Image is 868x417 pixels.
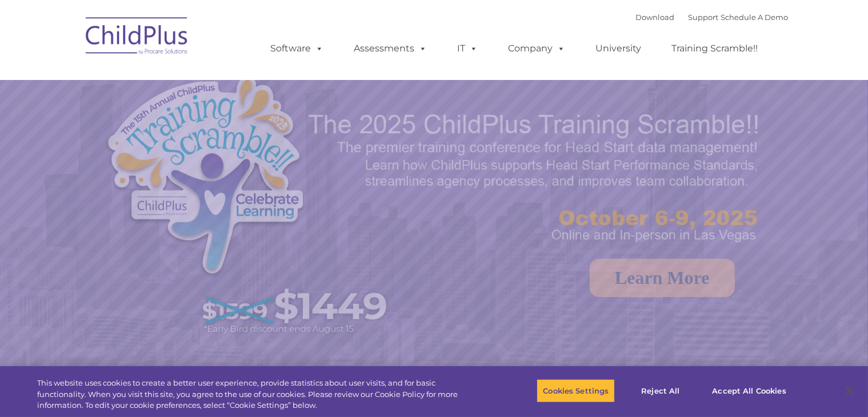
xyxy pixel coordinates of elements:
[446,37,490,60] a: IT
[636,13,789,22] font: |
[585,37,653,60] a: University
[706,379,792,403] button: Accept All Cookies
[661,37,770,60] a: Training Scramble!!
[80,9,194,66] img: ChildPlus by Procare Solutions
[625,379,696,403] button: Reject All
[37,378,477,411] div: This website uses cookies to create a better user experience, provide statistics about user visit...
[537,379,615,403] button: Cookies Settings
[259,37,335,60] a: Software
[721,13,789,22] a: Schedule A Demo
[689,13,719,22] a: Support
[590,259,735,297] a: Learn More
[343,37,439,60] a: Assessments
[636,13,675,22] a: Download
[497,37,577,60] a: Company
[837,378,862,403] button: Close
